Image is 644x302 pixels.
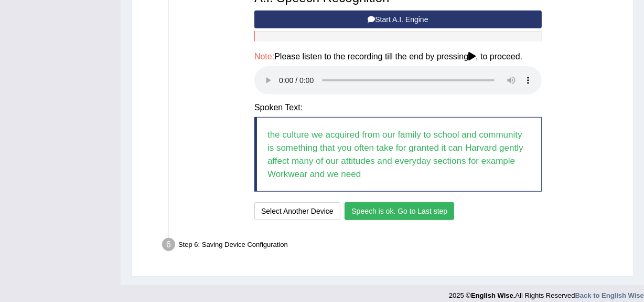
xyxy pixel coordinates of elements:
[254,52,542,61] h4: Please listen to the recording till the end by pressing , to proceed.
[345,202,454,220] button: Speech is ok. Go to Last step
[157,235,628,258] div: Step 6: Saving Device Configuration
[254,52,274,61] span: Note:
[449,285,644,300] div: 2025 © All Rights Reserved
[254,103,542,112] h4: Spoken Text:
[254,11,542,28] button: Start A.I. Engine
[575,291,644,299] a: Back to English Wise
[471,291,515,299] strong: English Wise.
[254,202,340,220] button: Select Another Device
[254,117,542,192] blockquote: the culture we acquired from our family to school and community is something that you often take ...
